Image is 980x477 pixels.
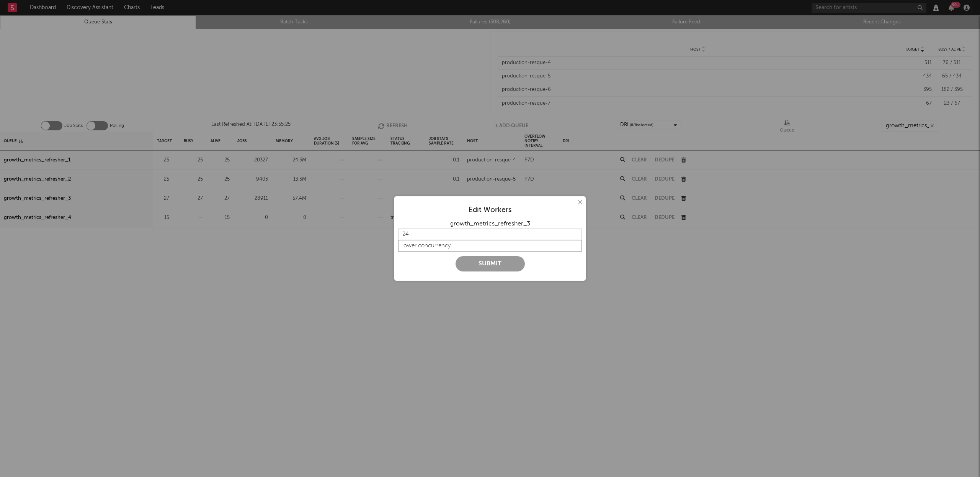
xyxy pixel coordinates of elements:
input: Message [398,240,582,252]
div: growth_metrics_refresher_3 [398,219,582,229]
button: × [575,198,584,207]
div: Edit Workers [398,206,582,215]
button: Submit [456,256,525,271]
input: Target [398,229,582,240]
